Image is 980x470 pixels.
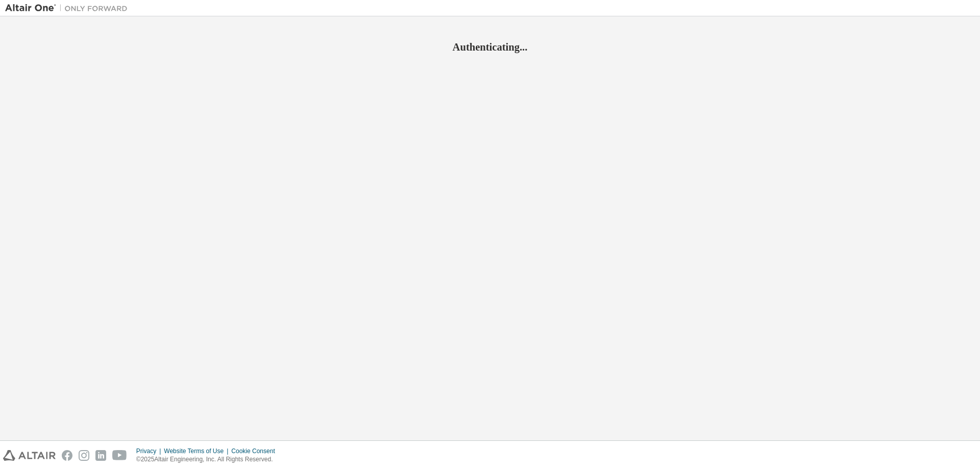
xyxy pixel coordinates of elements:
img: altair_logo.svg [3,450,56,461]
img: facebook.svg [62,450,72,461]
div: Website Terms of Use [164,447,231,455]
img: linkedin.svg [95,450,106,461]
img: Altair One [5,3,133,13]
h2: Authenticating... [5,40,975,54]
div: Cookie Consent [231,447,281,455]
p: © 2025 Altair Engineering, Inc. All Rights Reserved. [136,455,281,464]
div: Privacy [136,447,164,455]
img: instagram.svg [79,450,89,461]
img: youtube.svg [112,450,127,461]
